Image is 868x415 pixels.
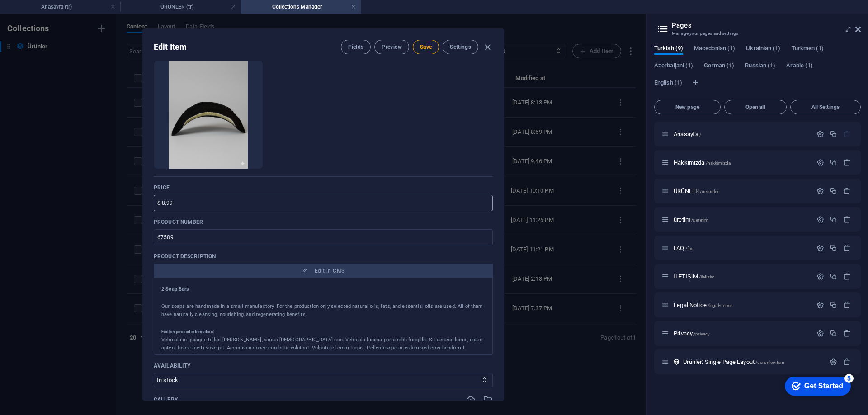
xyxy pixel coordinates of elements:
[745,60,775,73] span: Russian (1)
[830,330,837,337] div: Duplicate
[830,187,837,195] div: Duplicate
[680,359,825,365] div: Ürünler: Single Page Layout/uerunler-item
[843,330,851,337] div: Remove
[830,216,837,223] div: Duplicate
[816,187,824,195] div: Settings
[691,217,708,222] span: /ueretim
[794,104,857,110] span: All Settings
[843,273,851,280] div: Remove
[154,184,493,191] p: Price
[120,2,241,12] h4: ÜRÜNLER (tr)
[671,330,812,336] div: Privacy/privacy
[843,187,851,195] div: Remove
[654,77,682,90] span: English (1)
[443,40,478,54] button: Settings
[413,40,439,54] button: Save
[816,130,824,138] div: Settings
[154,253,493,260] p: Product description
[348,43,363,51] span: Fields
[161,328,485,336] h5: Further product information:
[671,131,812,137] div: Anasayfa/
[724,100,787,114] button: Open all
[843,301,851,309] div: Remove
[154,42,187,52] h2: Edit Item
[154,61,263,169] li: vatka-nDI5cRR3TCQFi1i7wc3yeg.png
[816,159,824,166] div: Settings
[154,218,493,226] p: Product number
[728,104,783,110] span: Open all
[704,60,734,73] span: German (1)
[671,245,812,251] div: FAQ/faq
[671,188,812,194] div: ÜRÜNLER/uerunler
[816,244,824,252] div: Settings
[830,159,837,166] div: Duplicate
[830,358,837,366] div: Settings
[674,188,718,194] span: ÜRÜNLER
[674,302,732,308] span: Legal Notice
[241,2,361,12] h4: Collections Manager
[24,10,63,18] div: Get Started
[671,160,812,165] div: Hakkımızda/hakkimizda
[420,43,432,51] span: Save
[154,362,493,369] p: Availability
[169,61,248,169] img: vatka-nDI5cRR3TCQFi1i7wc3yeg.png
[154,264,493,278] button: Edit in CMS
[843,244,851,252] div: Remove
[154,229,493,245] input: 0
[816,216,824,223] div: Settings
[654,43,683,56] span: Turkish (9)
[694,43,735,56] span: Macedonian (1)
[65,2,74,11] div: 5
[374,40,409,54] button: Preview
[382,43,401,51] span: Preview
[161,336,485,360] div: Vehicula in quisque tellus [PERSON_NAME], varius [DEMOGRAPHIC_DATA] non. Vehicula lacinia porta n...
[792,43,824,56] span: Turkmen (1)
[658,104,717,110] span: New page
[671,217,812,222] div: üretim/ueretim
[5,5,71,24] div: Get Started 5 items remaining, 0% complete
[843,358,851,366] div: Remove
[843,130,851,138] div: The startpage cannot be deleted
[700,189,718,194] span: /uerunler
[699,132,701,137] span: /
[755,360,784,365] span: /uerunler-item
[450,43,471,51] span: Settings
[830,301,837,309] div: Duplicate
[699,274,715,279] span: /iletisim
[161,302,485,319] p: Our soaps are handmade in a small manufactory. For the production only selected natural oils, fat...
[673,358,680,366] div: This layout is used as a template for all items (e.g. a blog post) of this collection. The conten...
[671,274,812,279] div: İLETİŞİM/iletisim
[790,100,861,114] button: All Settings
[674,273,715,280] span: İLETİŞİM
[671,302,812,308] div: Legal Notice/legal-notice
[843,159,851,166] div: Remove
[693,331,710,336] span: /privacy
[674,245,693,251] span: Click to open page
[683,358,784,365] span: Click to open page
[654,100,721,114] button: New page
[654,60,693,73] span: Azerbaijani (1)
[672,29,843,38] h3: Manage your pages and settings
[830,244,837,252] div: Duplicate
[746,43,780,56] span: Ukrainian (1)
[654,45,861,96] div: Language Tabs
[674,216,708,223] span: Click to open page
[674,159,731,166] span: Click to open page
[341,40,371,54] button: Fields
[816,301,824,309] div: Settings
[315,267,344,274] span: Edit in CMS
[674,330,710,337] span: Click to open page
[685,246,694,251] span: /faq
[816,330,824,337] div: Settings
[830,130,837,138] div: Duplicate
[843,216,851,223] div: Remove
[708,303,733,308] span: /legal-notice
[672,21,861,29] h2: Pages
[154,396,178,403] p: Gallery
[483,395,493,405] i: Select from file manager or stock photos
[706,160,731,165] span: /hakkimizda
[674,131,701,137] span: Click to open page
[786,60,813,73] span: Arabic (1)
[161,285,485,293] h4: 2 Soap Bars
